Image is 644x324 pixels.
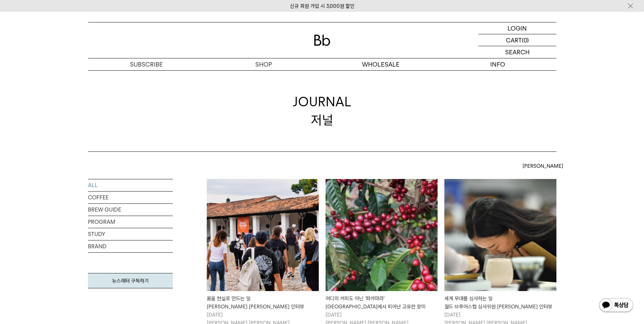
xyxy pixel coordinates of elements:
img: 로고 [314,35,330,46]
p: (0) [522,34,529,46]
a: SUBSCRIBE [88,58,205,70]
a: BREW GUIDE [88,204,173,216]
p: WHOLESALE [322,58,439,70]
img: 어디의 커피도 아닌 '파카마라'엘살바도르에서 피어난 고유한 향미 [326,179,438,291]
div: 꿈을 현실로 만드는 일 [PERSON_NAME] [PERSON_NAME] 인터뷰 [207,294,319,311]
a: PROGRAM [88,216,173,228]
a: SHOP [205,58,322,70]
img: 꿈을 현실로 만드는 일빈보야지 탁승희 대표 인터뷰 [207,179,319,291]
a: 신규 회원 가입 시 3,000원 할인 [290,3,354,9]
p: SEARCH [505,46,530,58]
p: LOGIN [508,22,527,34]
a: CART (0) [478,34,556,46]
div: 세계 무대를 심사하는 일 월드 브루어스컵 심사위원 [PERSON_NAME] 인터뷰 [444,294,556,311]
div: 어디의 커피도 아닌 '파카마라' [GEOGRAPHIC_DATA]에서 피어난 고유한 향미 [326,294,438,311]
a: STUDY [88,228,173,240]
a: 뉴스레터 구독하기 [88,273,173,288]
p: INFO [439,58,556,70]
a: ALL [88,179,173,191]
a: BRAND [88,240,173,252]
a: COFFEE [88,192,173,203]
span: [PERSON_NAME] [522,162,563,170]
div: JOURNAL 저널 [293,93,351,129]
p: CART [506,34,522,46]
a: LOGIN [478,22,556,34]
img: 세계 무대를 심사하는 일월드 브루어스컵 심사위원 크리스티 인터뷰 [444,179,556,291]
img: 카카오톡 채널 1:1 채팅 버튼 [599,298,634,314]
